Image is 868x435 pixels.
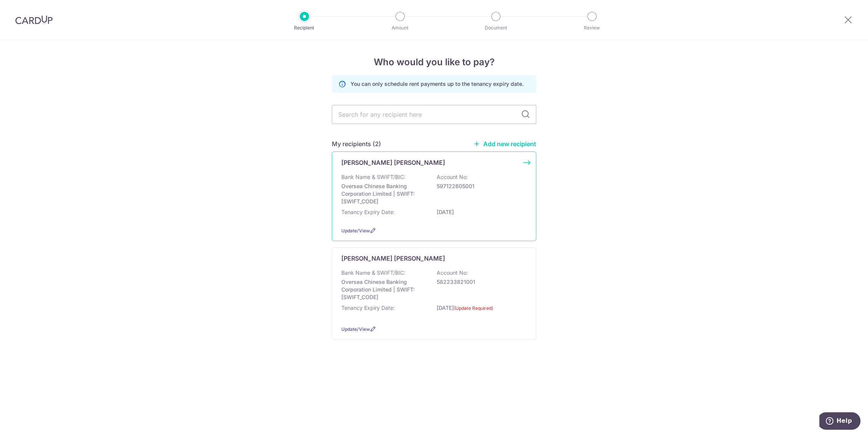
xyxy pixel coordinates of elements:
[437,182,522,190] p: 597122605001
[341,269,405,277] p: Bank Name & SWIFT/BIC:
[341,304,395,312] p: Tenancy Expiry Date:
[341,182,427,205] p: Oversea Chinese Banking Corporation Limited | SWIFT: [SWIFT_CODE]
[819,412,860,431] iframe: Opens a widget where you can find more information
[15,15,53,24] img: CardUp
[341,173,405,181] p: Bank Name & SWIFT/BIC:
[276,24,333,32] p: Recipient
[437,173,468,181] p: Account No:
[437,304,522,317] p: [DATE]
[564,24,620,32] p: Review
[437,278,522,286] p: 582233821001
[341,228,370,234] a: Update/View
[372,24,428,32] p: Amount
[341,326,370,332] a: Update/View
[437,208,522,216] p: [DATE]
[332,105,536,124] input: Search for any recipient here
[332,55,536,69] h4: Who would you like to pay?
[341,278,427,301] p: Oversea Chinese Banking Corporation Limited | SWIFT: [SWIFT_CODE]
[468,24,524,32] p: Document
[341,208,395,216] p: Tenancy Expiry Date:
[350,80,524,88] p: You can only schedule rent payments up to the tenancy expiry date.
[473,140,536,148] a: Add new recipient
[332,139,381,148] h5: My recipients (2)
[341,254,445,263] p: [PERSON_NAME] [PERSON_NAME]
[454,304,493,312] label: (Update Required)
[437,269,468,277] p: Account No:
[341,158,445,167] p: [PERSON_NAME] [PERSON_NAME]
